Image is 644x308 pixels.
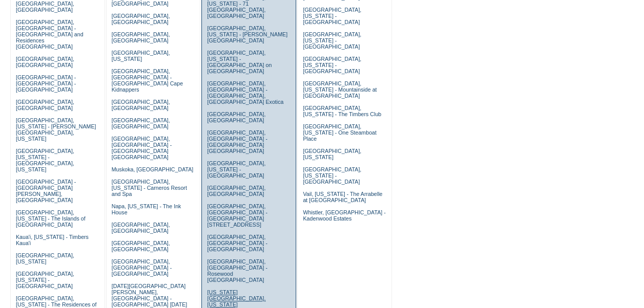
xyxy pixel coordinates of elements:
a: [GEOGRAPHIC_DATA] - [GEOGRAPHIC_DATA][PERSON_NAME], [GEOGRAPHIC_DATA] [16,179,76,203]
a: [GEOGRAPHIC_DATA], [GEOGRAPHIC_DATA] [112,222,170,234]
a: [GEOGRAPHIC_DATA], [GEOGRAPHIC_DATA] - [GEOGRAPHIC_DATA] [GEOGRAPHIC_DATA] [112,136,172,160]
a: [GEOGRAPHIC_DATA], [US_STATE] - The Islands of [GEOGRAPHIC_DATA] [16,209,86,228]
a: [GEOGRAPHIC_DATA], [GEOGRAPHIC_DATA] - [GEOGRAPHIC_DATA] [112,258,172,277]
a: [GEOGRAPHIC_DATA], [US_STATE] - Carneros Resort and Spa [112,179,187,197]
a: Muskoka, [GEOGRAPHIC_DATA] [112,166,193,172]
a: [GEOGRAPHIC_DATA], [GEOGRAPHIC_DATA] [112,31,170,43]
a: [GEOGRAPHIC_DATA], [GEOGRAPHIC_DATA] - Rosewood [GEOGRAPHIC_DATA] [207,258,267,283]
a: [GEOGRAPHIC_DATA], [GEOGRAPHIC_DATA] - [GEOGRAPHIC_DATA] Cape Kidnappers [112,68,183,93]
a: Napa, [US_STATE] - The Ink House [112,203,181,215]
a: [GEOGRAPHIC_DATA], [US_STATE] [112,50,170,62]
a: [GEOGRAPHIC_DATA], [GEOGRAPHIC_DATA] [16,1,74,13]
a: Whistler, [GEOGRAPHIC_DATA] - Kadenwood Estates [303,209,385,222]
a: [GEOGRAPHIC_DATA], [GEOGRAPHIC_DATA] - [GEOGRAPHIC_DATA] [207,234,267,252]
a: [GEOGRAPHIC_DATA], [US_STATE] - [GEOGRAPHIC_DATA] [16,271,74,289]
a: [GEOGRAPHIC_DATA], [GEOGRAPHIC_DATA] [16,56,74,68]
a: [GEOGRAPHIC_DATA], [GEOGRAPHIC_DATA] - [GEOGRAPHIC_DATA], [GEOGRAPHIC_DATA] Exotica [207,80,283,105]
a: [GEOGRAPHIC_DATA], [US_STATE] - One Steamboat Place [303,123,377,142]
a: [GEOGRAPHIC_DATA], [US_STATE] - [GEOGRAPHIC_DATA] [303,7,361,25]
a: [GEOGRAPHIC_DATA], [US_STATE] - Mountainside at [GEOGRAPHIC_DATA] [303,80,377,99]
a: [GEOGRAPHIC_DATA], [US_STATE] [303,148,361,160]
a: Kaua'i, [US_STATE] - Timbers Kaua'i [16,234,89,246]
a: [GEOGRAPHIC_DATA], [GEOGRAPHIC_DATA] [112,13,170,25]
a: Vail, [US_STATE] - The Arrabelle at [GEOGRAPHIC_DATA] [303,191,382,203]
a: [GEOGRAPHIC_DATA] - [GEOGRAPHIC_DATA] - [GEOGRAPHIC_DATA] [16,74,76,93]
a: [GEOGRAPHIC_DATA], [GEOGRAPHIC_DATA] [16,99,74,111]
a: [GEOGRAPHIC_DATA], [US_STATE] - [GEOGRAPHIC_DATA] [207,160,265,179]
a: [GEOGRAPHIC_DATA], [GEOGRAPHIC_DATA] [112,117,170,129]
a: [GEOGRAPHIC_DATA], [GEOGRAPHIC_DATA] [207,111,265,123]
a: [GEOGRAPHIC_DATA], [US_STATE] - [PERSON_NAME][GEOGRAPHIC_DATA], [US_STATE] [16,117,96,142]
a: [GEOGRAPHIC_DATA], [US_STATE] - [GEOGRAPHIC_DATA], [US_STATE] [16,148,74,172]
a: [GEOGRAPHIC_DATA], [US_STATE] - [GEOGRAPHIC_DATA] [303,166,361,185]
a: [GEOGRAPHIC_DATA], [US_STATE] - The Timbers Club [303,105,381,117]
a: [GEOGRAPHIC_DATA], [US_STATE] - [GEOGRAPHIC_DATA] on [GEOGRAPHIC_DATA] [207,50,272,74]
a: [GEOGRAPHIC_DATA], [GEOGRAPHIC_DATA] - [GEOGRAPHIC_DATA] and Residences [GEOGRAPHIC_DATA] [16,19,84,50]
a: [GEOGRAPHIC_DATA], [GEOGRAPHIC_DATA] - [GEOGRAPHIC_DATA] [GEOGRAPHIC_DATA] [207,129,267,154]
a: [GEOGRAPHIC_DATA], [US_STATE] - [PERSON_NAME][GEOGRAPHIC_DATA] [207,25,287,43]
a: [GEOGRAPHIC_DATA], [US_STATE] - [GEOGRAPHIC_DATA] [303,56,361,74]
a: [GEOGRAPHIC_DATA], [GEOGRAPHIC_DATA] [207,185,265,197]
a: [GEOGRAPHIC_DATA], [GEOGRAPHIC_DATA] [112,240,170,252]
a: [GEOGRAPHIC_DATA], [US_STATE] [16,252,74,265]
a: [GEOGRAPHIC_DATA], [US_STATE] - [GEOGRAPHIC_DATA] [303,31,361,50]
a: [GEOGRAPHIC_DATA], [GEOGRAPHIC_DATA] - [GEOGRAPHIC_DATA][STREET_ADDRESS] [207,203,267,228]
a: [GEOGRAPHIC_DATA], [GEOGRAPHIC_DATA] [112,99,170,111]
